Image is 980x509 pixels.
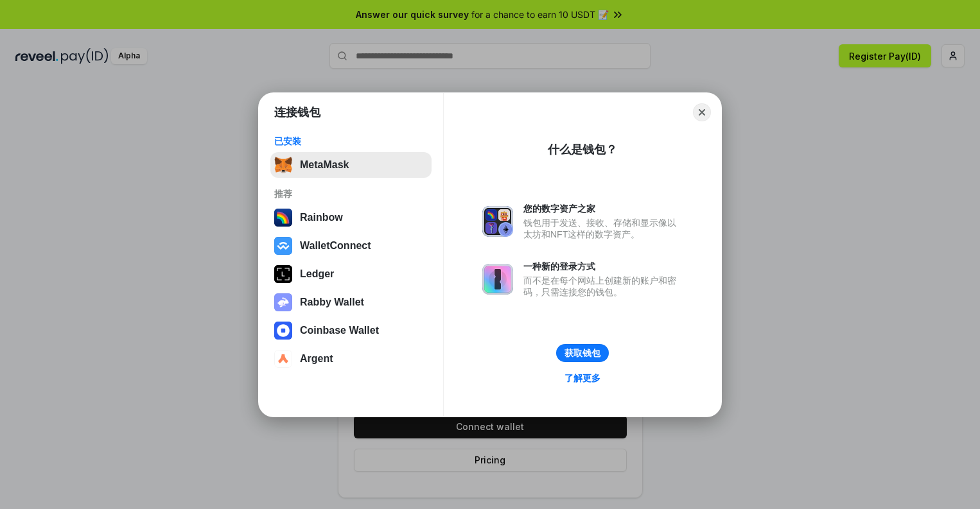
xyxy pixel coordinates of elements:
button: Coinbase Wallet [270,318,432,343]
img: svg+xml,%3Csvg%20xmlns%3D%22http%3A%2F%2Fwww.w3.org%2F2000%2Fsvg%22%20fill%3D%22none%22%20viewBox... [482,264,513,295]
button: Ledger [270,261,432,287]
button: 获取钱包 [556,344,609,362]
img: svg+xml,%3Csvg%20xmlns%3D%22http%3A%2F%2Fwww.w3.org%2F2000%2Fsvg%22%20fill%3D%22none%22%20viewBox... [274,293,292,311]
button: WalletConnect [270,233,432,259]
button: Rabby Wallet [270,289,432,315]
img: svg+xml,%3Csvg%20width%3D%2228%22%20height%3D%2228%22%20viewBox%3D%220%200%2028%2028%22%20fill%3D... [274,350,292,368]
div: WalletConnect [300,240,371,252]
img: svg+xml,%3Csvg%20xmlns%3D%22http%3A%2F%2Fwww.w3.org%2F2000%2Fsvg%22%20width%3D%2228%22%20height%3... [274,265,292,283]
a: 了解更多 [557,370,608,386]
div: 钱包用于发送、接收、存储和显示像以太坊和NFT这样的数字资产。 [523,217,683,240]
div: Argent [300,353,333,365]
img: svg+xml,%3Csvg%20fill%3D%22none%22%20height%3D%2233%22%20viewBox%3D%220%200%2035%2033%22%20width%... [274,156,292,174]
div: Rainbow [300,212,343,223]
div: Coinbase Wallet [300,325,379,336]
img: svg+xml,%3Csvg%20width%3D%22120%22%20height%3D%22120%22%20viewBox%3D%220%200%20120%20120%22%20fil... [274,209,292,227]
div: 已安装 [274,135,428,147]
button: Close [693,103,711,121]
button: Argent [270,346,432,372]
img: svg+xml,%3Csvg%20xmlns%3D%22http%3A%2F%2Fwww.w3.org%2F2000%2Fsvg%22%20fill%3D%22none%22%20viewBox... [482,206,513,237]
div: 推荐 [274,188,428,200]
div: 您的数字资产之家 [523,203,683,214]
div: 一种新的登录方式 [523,261,683,272]
div: 而不是在每个网站上创建新的账户和密码，只需连接您的钱包。 [523,275,683,298]
div: Rabby Wallet [300,297,364,308]
button: MetaMask [270,152,432,178]
div: MetaMask [300,159,349,171]
div: Ledger [300,268,334,280]
div: 获取钱包 [564,347,600,359]
div: 什么是钱包？ [548,142,617,157]
div: 了解更多 [564,372,600,384]
h1: 连接钱包 [274,105,320,120]
img: svg+xml,%3Csvg%20width%3D%2228%22%20height%3D%2228%22%20viewBox%3D%220%200%2028%2028%22%20fill%3D... [274,237,292,255]
button: Rainbow [270,205,432,230]
img: svg+xml,%3Csvg%20width%3D%2228%22%20height%3D%2228%22%20viewBox%3D%220%200%2028%2028%22%20fill%3D... [274,322,292,340]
